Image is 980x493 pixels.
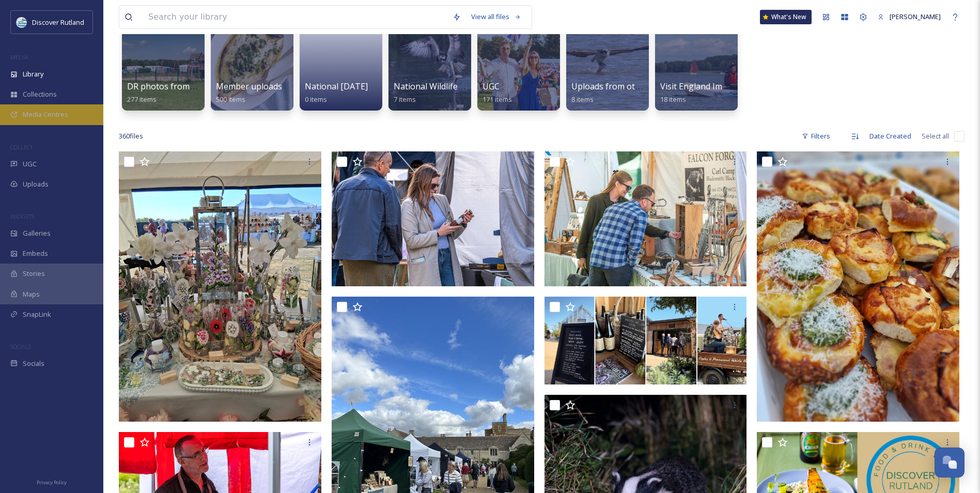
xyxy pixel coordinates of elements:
span: Maps [23,289,40,299]
img: RN image for Taste of Rutland Event.png [545,297,747,384]
span: Member uploads [216,81,282,92]
span: 171 items [483,95,512,104]
span: 500 items [216,95,245,104]
span: 360 file s [119,131,143,141]
a: What's New [760,10,812,24]
a: National [DATE]0 items [305,82,368,104]
span: DR photos from RJ Photographics [127,81,259,92]
span: National Wildlife Day 2024 [394,81,495,92]
span: MEDIA [10,53,28,61]
img: DiscoverRutlandlog37F0B7.png [17,17,27,27]
a: DR photos from RJ Photographics277 items [127,82,259,104]
span: 8 items [571,95,594,104]
span: UGC [23,159,37,169]
span: 0 items [305,95,327,104]
a: Uploads from others8 items [571,82,652,104]
span: UGC [483,81,500,92]
span: Select all [922,131,949,141]
img: IMG_6345 2.JPG [545,151,747,286]
img: 1000007370.jpg [119,151,321,421]
a: Privacy Policy [37,475,67,488]
img: IMG_6352 2.JPG [332,151,534,286]
span: Media Centres [23,110,68,119]
span: Socials [23,359,44,368]
span: National [DATE] [305,81,368,92]
span: COLLECT [10,143,33,151]
span: Galleries [23,228,51,238]
span: Discover Rutland [32,18,84,27]
a: National Wildlife Day 20247 items [394,82,495,104]
div: Date Created [864,126,916,146]
a: Member uploads500 items [216,82,282,104]
a: [PERSON_NAME] [873,7,946,27]
span: 18 items [660,95,686,104]
span: Uploads from others [571,81,652,92]
span: 7 items [394,95,416,104]
span: Uploads [23,179,49,189]
input: Search your library [143,6,447,28]
span: Privacy Policy [37,479,67,486]
span: SnapLink [23,310,51,319]
span: Library [23,69,43,79]
span: 277 items [127,95,157,104]
span: [PERSON_NAME] [890,12,941,21]
div: Filters [797,126,835,146]
a: View all files [466,7,526,27]
span: Visit England Imagery [660,81,744,92]
img: 1000036889.jpg [757,151,959,421]
span: WIDGETS [10,212,34,220]
button: Open Chat [935,448,965,477]
span: Stories [23,269,45,279]
a: UGC171 items [483,82,512,104]
span: Collections [23,89,57,99]
span: Embeds [23,249,48,258]
span: SOCIALS [10,343,31,350]
a: Visit England Imagery18 items [660,82,744,104]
